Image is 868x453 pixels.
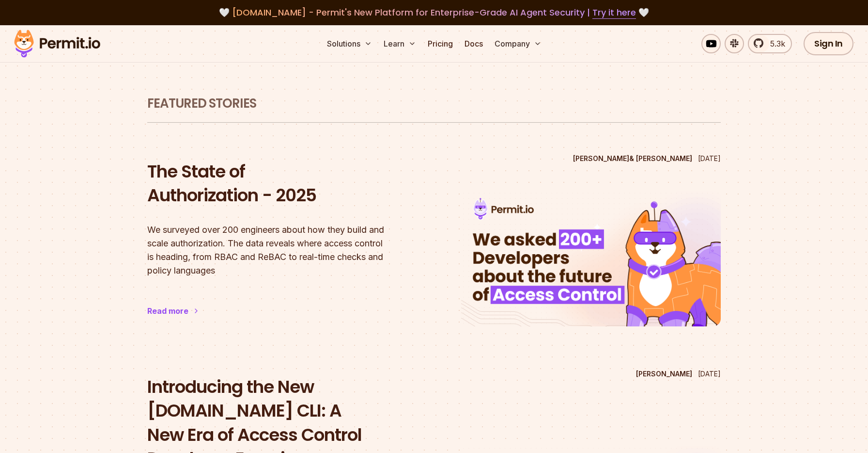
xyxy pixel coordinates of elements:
[748,34,792,53] a: 5.3k
[147,305,188,317] div: Read more
[592,6,636,19] a: Try it here
[147,160,407,208] h2: The State of Authorization - 2025
[636,369,692,379] p: [PERSON_NAME]
[764,38,785,49] span: 5.3k
[424,34,457,53] a: Pricing
[147,95,721,113] h1: Featured Stories
[573,154,692,163] p: [PERSON_NAME] & [PERSON_NAME]
[10,27,105,60] img: Permit logo
[380,34,420,53] button: Learn
[23,6,845,19] div: 🤍 🤍
[491,34,545,53] button: Company
[698,154,721,162] time: [DATE]
[461,34,487,53] a: Docs
[804,32,853,55] a: Sign In
[232,6,636,18] span: [DOMAIN_NAME] - Permit's New Platform for Enterprise-Grade AI Agent Security |
[461,191,721,326] img: The State of Authorization - 2025
[698,370,721,378] time: [DATE]
[323,34,376,53] button: Solutions
[147,150,721,346] a: The State of Authorization - 2025[PERSON_NAME]& [PERSON_NAME][DATE]The State of Authorization - 2...
[147,223,407,277] p: We surveyed over 200 engineers about how they build and scale authorization. The data reveals whe...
